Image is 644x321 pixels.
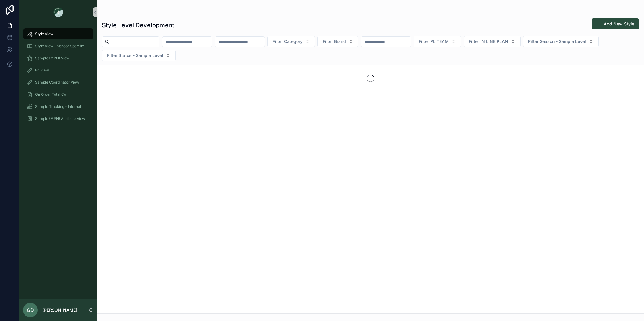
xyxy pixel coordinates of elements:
[23,101,93,112] a: Sample Tracking - Internal
[35,80,79,85] span: Sample Coordinator View
[523,36,599,47] button: Select Button
[35,92,66,97] span: On Order Total Co
[414,36,461,47] button: Select Button
[35,104,81,109] span: Sample Tracking - Internal
[19,24,97,132] div: scrollable content
[469,38,508,45] span: Filter IN LINE PLAN
[464,36,521,47] button: Select Button
[107,52,163,58] span: Filter Status - Sample Level
[102,50,176,61] button: Select Button
[267,36,315,47] button: Select Button
[53,7,63,17] img: App logo
[23,28,93,39] a: Style View
[42,307,77,313] p: [PERSON_NAME]
[528,38,586,45] span: Filter Season - Sample Level
[23,41,93,51] a: Style View - Vendor Specific
[592,18,639,29] button: Add New Style
[23,89,93,100] a: On Order Total Co
[35,68,49,73] span: Fit View
[23,77,93,88] a: Sample Coordinator View
[323,38,346,45] span: Filter Brand
[102,21,174,29] h1: Style Level Development
[273,38,303,45] span: Filter Category
[35,44,84,48] span: Style View - Vendor Specific
[27,306,34,314] span: GD
[317,36,358,47] button: Select Button
[35,56,69,61] span: Sample (MPN) View
[23,65,93,76] a: Fit View
[35,31,53,36] span: Style View
[419,38,449,45] span: Filter PL TEAM
[23,53,93,64] a: Sample (MPN) View
[35,116,85,121] span: Sample (MPN) Attribute View
[23,113,93,124] a: Sample (MPN) Attribute View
